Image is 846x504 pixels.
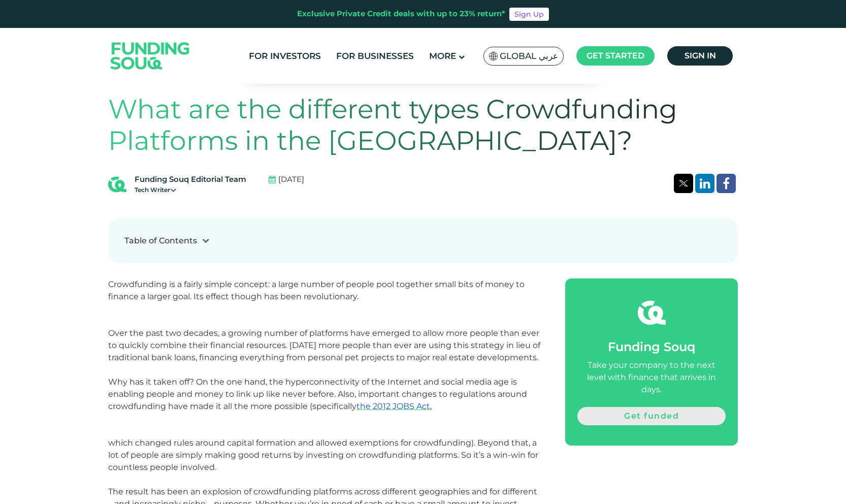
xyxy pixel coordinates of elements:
span: [DATE] [278,174,304,185]
a: For Businesses [334,48,416,65]
span: Funding Souq [608,339,695,354]
span: More [429,51,456,61]
div: Exclusive Private Credit deals with up to 23% return* [297,8,505,20]
span: Why has it taken off? On the one hand, the hyperconnectivity of the Internet and social media age... [108,377,527,411]
img: Blog Author [108,175,126,194]
a: Sign in [667,46,733,66]
img: SA Flag [489,52,498,60]
a: Get funded [577,407,726,425]
div: Tech Writer [135,185,246,195]
img: Logo [101,30,200,82]
span: , which changed rules around capital formation and allowed exemptions for crowdfunding). Beyond t... [108,401,538,472]
h1: What are the different types Crowdfunding Platforms in the [GEOGRAPHIC_DATA]? [108,93,738,157]
div: Table of Contents [124,235,197,247]
a: For Investors [246,48,323,65]
div: Funding Souq Editorial Team [135,174,246,185]
img: twitter [679,180,688,186]
a: Sign Up [509,8,549,21]
img: fsicon [638,299,666,327]
span: Crowdfunding is a fairly simple concept: a large number of people pool together small bits of mon... [108,279,540,362]
span: Global عربي [500,50,558,62]
a: the 2012 JOBS Act [356,401,430,411]
span: Sign in [685,51,716,60]
span: Get started [587,51,644,60]
div: Take your company to the next level with finance that arrives in days. [577,359,726,396]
